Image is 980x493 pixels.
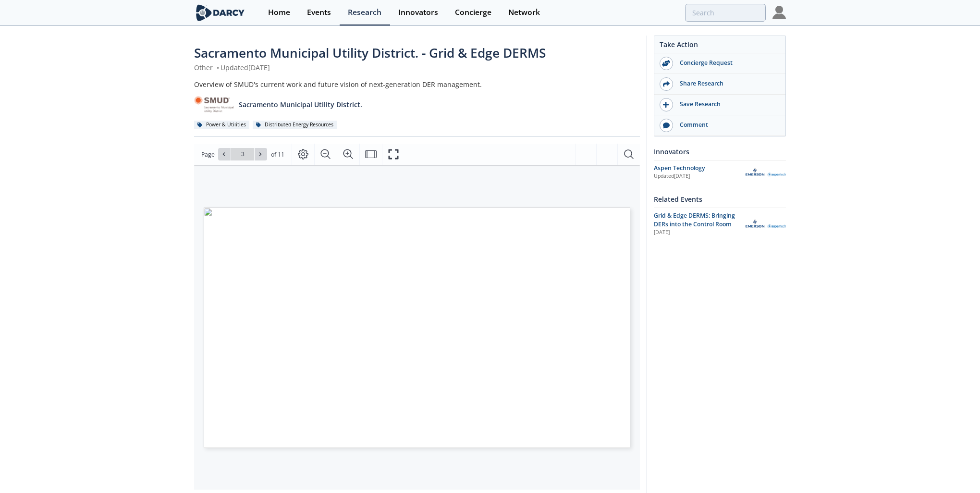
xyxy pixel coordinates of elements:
[746,219,786,228] img: Aspen Technology
[654,229,739,236] div: [DATE]
[194,44,546,62] span: Sacramento Municipal Utility District. - Grid & Edge DERMS
[654,39,785,53] div: Take Action
[194,62,640,73] div: Other Updated [DATE]
[268,9,290,16] div: Home
[348,9,381,16] div: Research
[455,9,491,16] div: Concierge
[398,9,438,16] div: Innovators
[194,121,249,129] div: Power & Utilities
[654,164,746,173] div: Aspen Technology
[239,99,362,110] p: Sacramento Municipal Utility District.
[673,121,781,129] div: Comment
[673,79,781,88] div: Share Research
[654,143,786,160] div: Innovators
[194,4,246,21] img: logo-wide.svg
[746,168,786,177] img: Aspen Technology
[772,6,786,19] img: Profile
[654,191,786,208] div: Related Events
[673,100,781,109] div: Save Research
[654,211,786,237] a: Grid & Edge DERMS: Bringing DERs into the Control Room [DATE] Aspen Technology
[673,59,781,67] div: Concierge Request
[253,121,337,129] div: Distributed Energy Resources
[215,63,220,72] span: •
[654,173,746,180] div: Updated [DATE]
[654,164,786,181] a: Aspen Technology Updated[DATE] Aspen Technology
[654,211,735,228] span: Grid & Edge DERMS: Bringing DERs into the Control Room
[307,9,331,16] div: Events
[508,9,540,16] div: Network
[685,4,766,22] input: Advanced Search
[194,79,640,89] div: Overview of SMUD's current work and future vision of next-generation DER management.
